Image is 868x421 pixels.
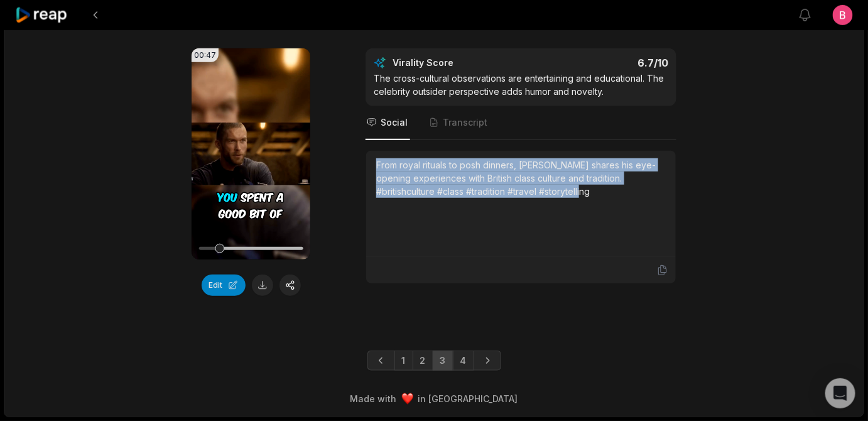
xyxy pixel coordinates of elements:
a: Page 3 is your current page [433,351,453,371]
div: Virality Score [393,57,528,69]
div: Made with in [GEOGRAPHIC_DATA] [16,392,852,405]
div: From royal rituals to posh dinners, [PERSON_NAME] shares his eye-opening experiences with British... [376,158,666,198]
ul: Pagination [367,351,501,371]
img: heart emoji [402,393,413,405]
span: Social [381,116,408,129]
button: Edit [202,275,246,296]
a: Previous page [367,351,395,371]
div: Open Intercom Messenger [825,378,855,408]
a: Page 4 [453,351,474,371]
span: Transcript [443,116,487,129]
div: The cross-cultural observations are entertaining and educational. The celebrity outsider perspect... [374,72,668,98]
a: Page 1 [394,351,413,371]
a: Page 2 [413,351,433,371]
nav: Tabs [366,106,676,140]
video: Your browser does not support mp4 format. [192,48,310,260]
div: 6.7 /10 [534,57,669,69]
a: Next page [474,351,501,371]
